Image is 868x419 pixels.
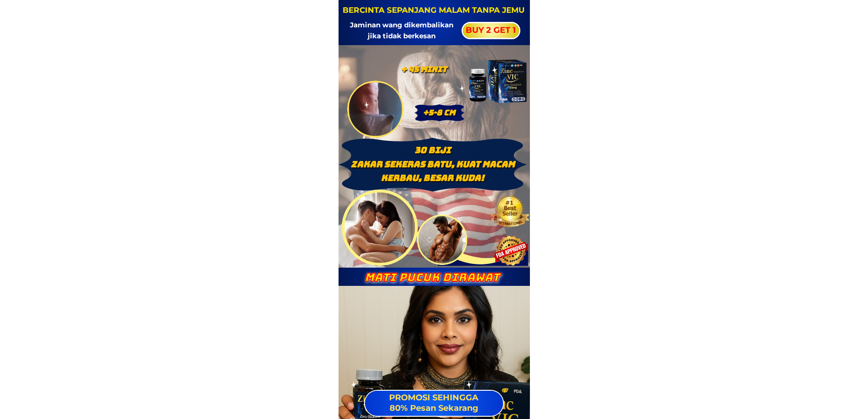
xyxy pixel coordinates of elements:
h3: BERCINTA SEPANJANG MALAM TANPA JEMU [342,4,525,16]
span: PROMOSI SEHINGGA 80% Pesan Sekarang [389,393,478,413]
p: BUY 2 GET 1 [460,22,522,38]
h3: Jaminan wang dikembalikan jika tidak berkesan [344,20,459,41]
span: + 45 Minit [401,64,447,74]
h3: Mati pucuk dirawat [350,271,514,284]
span: +5-8 Cm [423,108,455,118]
